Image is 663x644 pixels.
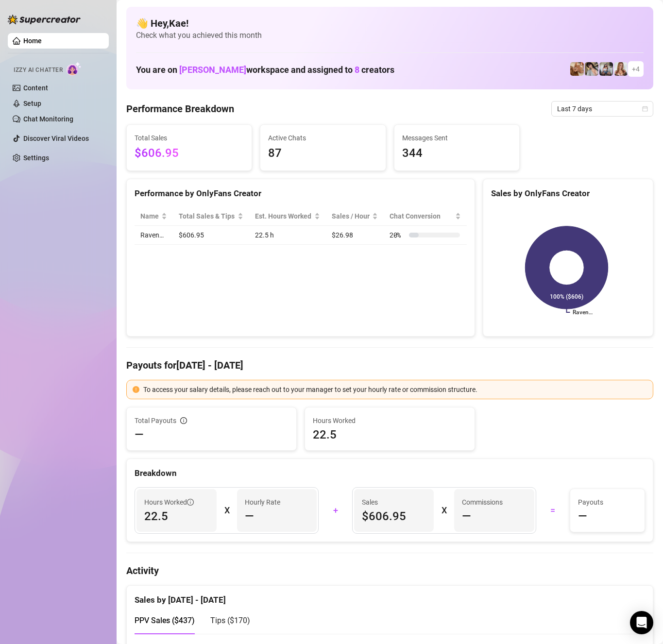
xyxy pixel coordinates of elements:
div: To access your salary details, please reach out to your manager to set your hourly rate or commis... [143,384,647,395]
span: Hours Worked [144,497,194,508]
span: Messages Sent [402,133,511,143]
a: Home [23,37,42,45]
a: Setup [23,100,41,107]
h4: Payouts for [DATE] - [DATE] [126,358,653,372]
td: Raven… [135,226,173,245]
td: $606.95 [173,226,249,245]
h4: Performance Breakdown [126,102,234,116]
span: Sales / Hour [332,211,370,221]
img: logo-BBDzfeDw.svg [8,15,81,24]
div: Breakdown [135,467,645,480]
span: 22.5 [144,508,209,524]
div: X [442,503,446,518]
article: Hourly Rate [245,497,280,508]
th: Name [135,207,173,226]
span: 344 [402,144,511,163]
div: = [542,503,564,518]
span: [PERSON_NAME] [179,65,246,75]
span: Total Sales & Tips [179,211,236,221]
div: Est. Hours Worked [255,211,312,221]
h4: 👋 Hey, Kae ! [136,17,644,30]
span: 8 [355,65,359,75]
span: Izzy AI Chatter [14,66,63,75]
span: — [245,508,254,524]
span: $606.95 [135,144,244,163]
span: info-circle [180,417,187,424]
span: — [578,508,587,524]
span: 20 % [390,230,405,240]
div: + [324,503,346,518]
div: Open Intercom Messenger [630,611,653,634]
th: Chat Conversion [384,207,467,226]
span: Name [140,211,159,221]
img: Raven [585,62,598,76]
span: Sales [362,497,426,508]
span: — [135,427,144,442]
span: Total Sales [135,133,244,143]
span: — [462,508,471,524]
article: Commissions [462,497,503,508]
img: Roux️‍ [570,62,584,76]
img: ANDREA [599,62,613,76]
span: Hours Worked [313,415,467,426]
div: Performance by OnlyFans Creator [135,187,467,200]
span: Payouts [578,497,637,508]
a: Chat Monitoring [23,115,73,123]
a: Content [23,84,48,92]
th: Total Sales & Tips [173,207,249,226]
a: Settings [23,154,49,162]
span: calendar [642,106,648,112]
span: Total Payouts [135,415,176,426]
td: 22.5 h [249,226,326,245]
span: Tips ( $170 ) [210,616,250,625]
h4: Activity [126,564,653,577]
span: PPV Sales ( $437 ) [135,616,195,625]
span: info-circle [187,499,194,506]
span: exclamation-circle [133,386,139,393]
text: Raven… [573,309,593,316]
span: $606.95 [362,508,426,524]
img: Roux [614,62,628,76]
span: Chat Conversion [390,211,453,221]
span: 22.5 [313,427,467,442]
span: Check what you achieved this month [136,30,644,41]
img: AI Chatter [67,62,82,76]
td: $26.98 [326,226,384,245]
span: 87 [268,144,377,163]
div: Sales by OnlyFans Creator [491,187,645,200]
span: + 4 [632,64,640,74]
div: Sales by [DATE] - [DATE] [135,586,645,607]
a: Discover Viral Videos [23,135,89,142]
th: Sales / Hour [326,207,384,226]
h1: You are on workspace and assigned to creators [136,65,394,75]
div: X [224,503,229,518]
span: Last 7 days [557,102,647,116]
span: Active Chats [268,133,377,143]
